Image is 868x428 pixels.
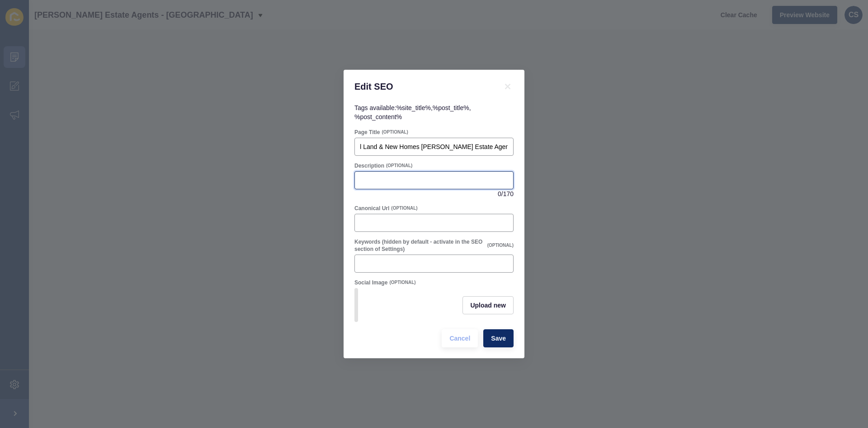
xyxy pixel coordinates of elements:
[354,81,491,92] h1: Edit SEO
[462,296,514,314] button: Upload new
[382,129,408,135] span: (OPTIONAL)
[354,205,389,212] label: Canonical Url
[498,189,501,198] span: 0
[391,205,417,212] span: (OPTIONAL)
[396,104,431,111] code: %site_title%
[483,329,514,347] button: Save
[354,238,486,253] label: Keywords (hidden by default - activate in the SEO section of Settings)
[501,189,503,198] span: /
[470,301,506,310] span: Upload new
[449,334,470,343] span: Cancel
[354,104,471,120] span: Tags available: , ,
[354,129,380,136] label: Page Title
[487,242,514,249] span: (OPTIONAL)
[354,113,402,120] code: %post_content%
[354,162,384,169] label: Description
[354,279,387,286] label: Social Image
[433,104,469,111] code: %post_title%
[491,334,506,343] span: Save
[386,163,412,169] span: (OPTIONAL)
[503,189,514,198] span: 170
[442,329,478,347] button: Cancel
[389,279,415,286] span: (OPTIONAL)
